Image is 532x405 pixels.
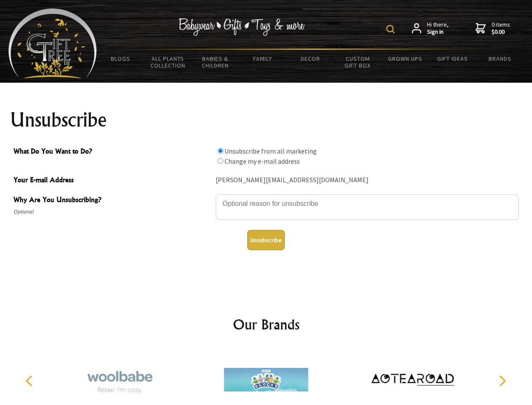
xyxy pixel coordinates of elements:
div: [PERSON_NAME][EMAIL_ADDRESS][DOMAIN_NAME] [216,174,519,187]
label: Unsubscribe from all marketing [225,147,317,155]
span: Why Are You Unsubscribing? [13,194,211,207]
span: Optional [13,207,211,217]
a: BLOGS [97,50,144,67]
h2: Our Brands [17,314,516,335]
a: Grown Ups [381,50,429,67]
a: Family [239,50,287,67]
span: Hi there, [427,21,449,36]
a: Hi there,Sign in [412,21,449,36]
h1: Unsubscribe [10,110,522,130]
input: What Do You Want to Do? [218,158,223,164]
label: Change my e-mail address [225,157,300,165]
a: Decor [286,50,334,67]
a: Babies & Children [192,50,239,74]
a: Custom Gift Box [334,50,382,74]
button: Unsubscribe [247,230,285,250]
img: Babyware - Gifts - Toys and more... [8,8,97,78]
a: 0 items$0.00 [476,21,510,36]
img: product search [386,25,395,33]
img: Babywear - Gifts - Toys & more [179,18,305,36]
span: What Do You Want to Do? [13,146,211,158]
strong: $0.00 [492,28,510,36]
span: 0 items [492,21,510,36]
span: Your E-mail Address [13,175,211,187]
button: Previous [21,372,40,390]
a: Brands [476,50,524,67]
a: All Plants Collection [144,50,192,74]
strong: Sign in [427,28,449,36]
textarea: Why Are You Unsubscribing? [216,194,519,220]
input: What Do You Want to Do? [218,148,223,154]
a: Gift Ideas [429,50,476,67]
button: Next [493,372,511,390]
